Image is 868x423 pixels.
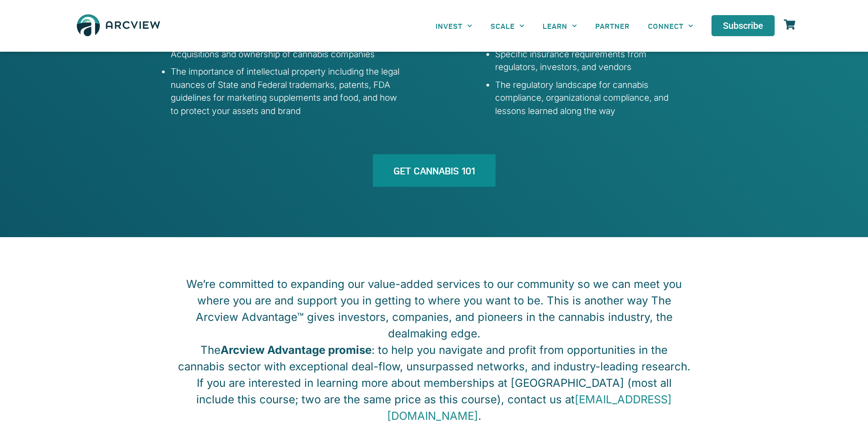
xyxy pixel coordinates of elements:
li: The regulatory landscape for cannabis compliance, organizational compliance, and lessons learned ... [495,79,682,118]
span: GET CANNABIS 101 [394,166,475,175]
nav: Menu [426,16,703,36]
a: Subscribe [712,15,775,36]
b: Arcview Advantage promise [221,343,372,357]
a: LEARN [534,16,586,36]
p: The : to help you navigate and profit from opportunities in the cannabis sector with exceptional ... [178,342,690,375]
span: Subscribe [723,21,763,30]
p: We’re committed to expanding our value-added services to our community so we can meet you where y... [178,276,690,342]
a: PARTNER [586,16,639,36]
a: SCALE [481,16,534,36]
a: GET CANNABIS 101 [373,154,496,187]
li: The importance of intellectual property including the legal nuances of State and Federal trademar... [171,65,403,118]
img: The Arcview Group [73,9,164,43]
a: INVEST [426,16,481,36]
a: CONNECT [639,16,702,36]
li: Specific insurance requirements from regulators, investors, and vendors [495,48,682,74]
